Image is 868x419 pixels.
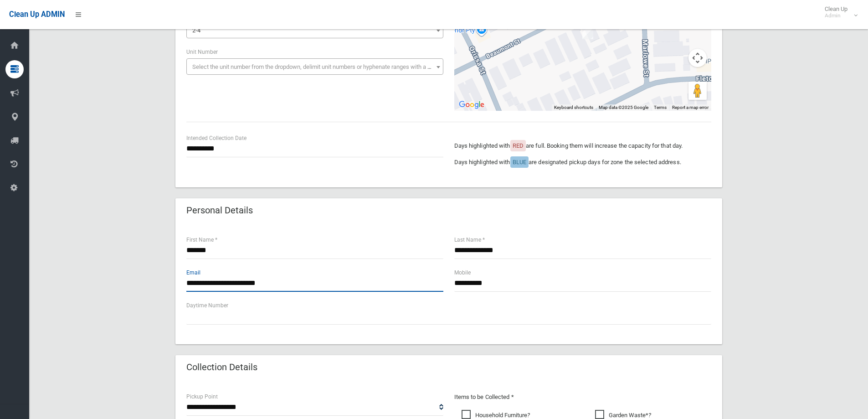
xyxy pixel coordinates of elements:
button: Drag Pegman onto the map to open Street View [688,82,707,100]
span: Map data ©2025 Google [599,105,648,110]
button: Keyboard shortcuts [554,104,593,111]
p: Days highlighted with are full. Booking them will increase the capacity for that day. [454,140,711,151]
header: Personal Details [175,202,264,219]
button: Map camera controls [688,49,707,67]
div: 2-4 Beaumont Street, CAMPSIE NSW 2194 [582,24,593,39]
a: Terms [654,105,667,110]
span: 2-4 [186,22,443,38]
span: BLUE [513,159,526,166]
span: RED [513,142,524,149]
a: Open this area in Google Maps (opens a new window) [457,99,487,111]
img: Google [457,99,487,111]
span: 2-4 [192,27,200,34]
span: Select the unit number from the dropdown, delimit unit numbers or hyphenate ranges with a comma [192,63,447,70]
span: 2-4 [189,24,441,37]
span: Clean Up [820,5,857,19]
p: Items to be Collected * [454,392,711,403]
header: Collection Details [175,358,268,376]
small: Admin [825,12,847,19]
a: Report a map error [672,105,709,110]
span: Clean Up ADMIN [9,10,65,19]
p: Days highlighted with are designated pickup days for zone the selected address. [454,157,711,168]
